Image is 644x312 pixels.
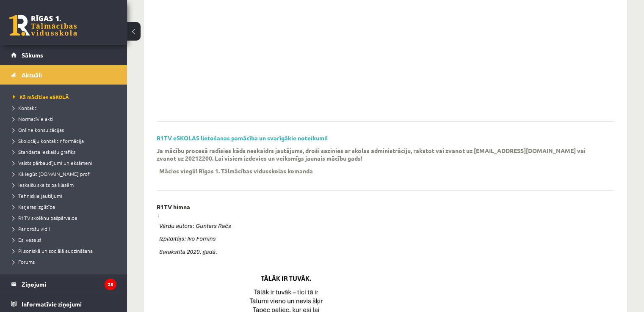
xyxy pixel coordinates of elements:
a: Kā iegūt [DOMAIN_NAME] prof [13,170,119,178]
span: Kontakti [13,104,38,111]
a: R1TV eSKOLAS lietošanas pamācība un svarīgākie noteikumi! [157,134,328,142]
span: Kā iegūt [DOMAIN_NAME] prof [13,170,90,177]
a: Sākums [11,45,116,65]
span: Aktuāli [22,71,42,79]
a: Ieskaišu skaits pa klasēm [13,181,119,189]
span: Pilsoniskā un sociālā audzināšana [13,247,93,254]
span: Standarta ieskaišu grafiks [13,148,75,155]
span: Kā mācīties eSKOLĀ [13,93,69,100]
a: Esi vesels! [13,236,119,244]
span: Forums [13,258,35,265]
a: Rīgas 1. Tālmācības vidusskola [9,15,77,36]
p: Mācies viegli! [159,167,197,175]
span: R1TV skolēnu pašpārvalde [13,214,77,221]
span: Ieskaišu skaits pa klasēm [13,181,74,188]
p: Rīgas 1. Tālmācības vidusskolas komanda [199,167,313,175]
a: R1TV skolēnu pašpārvalde [13,214,119,222]
legend: Ziņojumi [22,274,116,294]
span: Esi vesels! [13,236,41,243]
span: Karjeras izglītība [13,203,55,210]
a: Valsts pārbaudījumi un eksāmeni [13,159,119,167]
p: R1TV himna [157,203,190,211]
a: Forums [13,258,119,265]
span: Par drošu vidi! [13,225,50,232]
p: Ja mācību procesā radīsies kāds neskaidrs jautājums, droši sazinies ar skolas administrāciju, rak... [157,147,602,162]
a: Karjeras izglītība [13,203,119,211]
span: Valsts pārbaudījumi un eksāmeni [13,159,92,166]
a: Kā mācīties eSKOLĀ [13,93,119,101]
a: Pilsoniskā un sociālā audzināšana [13,247,119,255]
span: Tehniskie jautājumi [13,192,62,199]
span: Skolotāju kontaktinformācija [13,137,84,144]
a: Aktuāli [11,65,116,85]
span: Online konsultācijas [13,126,64,133]
i: 25 [105,279,116,290]
span: Sākums [22,51,43,59]
a: Normatīvie akti [13,115,119,123]
a: Par drošu vidi! [13,225,119,233]
a: Online konsultācijas [13,126,119,134]
a: Tehniskie jautājumi [13,192,119,200]
a: Standarta ieskaišu grafiks [13,148,119,156]
a: Ziņojumi25 [11,274,116,294]
span: Normatīvie akti [13,115,53,122]
a: Kontakti [13,104,119,112]
a: Skolotāju kontaktinformācija [13,137,119,145]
